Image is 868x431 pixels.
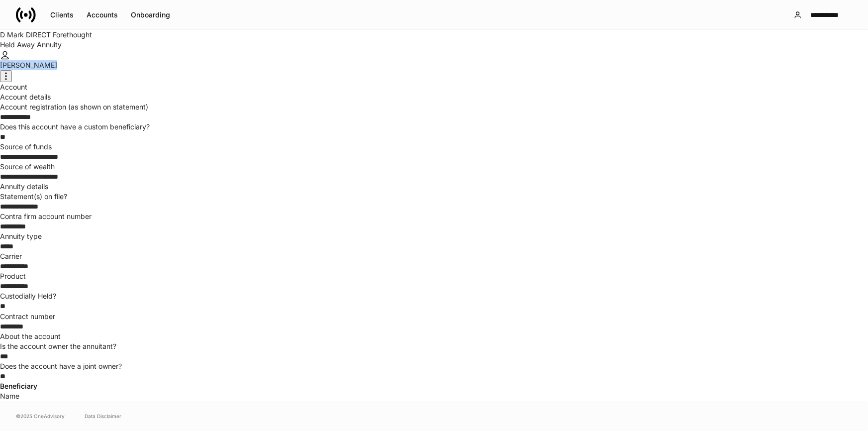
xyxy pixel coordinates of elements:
button: Onboarding [124,7,177,23]
div: Clients [50,10,74,20]
div: Accounts [87,10,118,20]
div: Onboarding [131,10,170,20]
span: © 2025 OneAdvisory [16,412,65,420]
button: Accounts [80,7,124,23]
a: Data Disclaimer [85,412,121,420]
button: Clients [44,7,80,23]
